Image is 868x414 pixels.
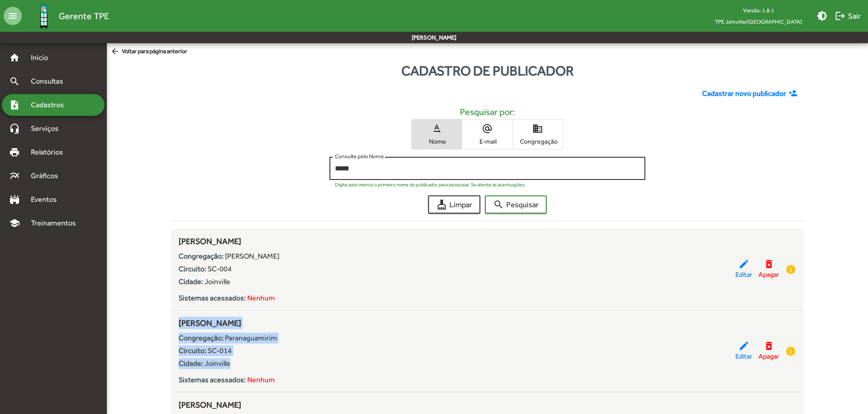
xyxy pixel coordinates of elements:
[25,218,87,229] span: Treinamentos
[25,52,61,63] span: Início
[247,375,275,384] span: Nenhum
[179,252,224,260] strong: Congregação:
[179,236,241,246] span: [PERSON_NAME]
[428,195,480,214] button: Limpar
[436,196,472,213] span: Limpar
[9,218,20,229] mat-icon: school
[225,334,277,342] span: Paranaguamirim
[738,340,749,351] mat-icon: edit
[25,170,70,181] span: Gráficos
[179,375,246,384] strong: Sistemas acessados:
[179,334,224,342] strong: Congregação:
[513,120,563,149] button: Congregação
[817,10,828,21] mat-icon: brightness_medium
[205,277,230,286] span: Joinville
[225,252,279,260] span: [PERSON_NAME]
[208,346,232,355] span: SC-014
[785,264,796,275] mat-icon: info
[412,120,462,149] button: Nome
[493,199,504,210] mat-icon: search
[532,123,543,134] mat-icon: domain
[9,147,20,158] mat-icon: print
[485,195,547,214] button: Pesquisar
[735,269,752,280] span: Editar
[22,1,109,31] a: Gerente TPE
[25,147,75,158] span: Relatórios
[785,346,796,357] mat-icon: info
[179,400,241,409] span: [PERSON_NAME]
[735,351,752,362] span: Editar
[436,199,447,210] mat-icon: cleaning_services
[179,318,241,328] span: [PERSON_NAME]
[493,196,539,213] span: Pesquisar
[431,123,442,134] mat-icon: text_rotation_none
[107,60,868,81] div: Cadastro de publicador
[788,89,800,99] mat-icon: person_add
[702,88,786,99] span: Cadastrar novo publicador
[738,259,749,269] mat-icon: edit
[208,264,232,273] span: SC-004
[29,1,59,31] img: Logo
[179,277,203,286] strong: Cidade:
[763,340,774,351] mat-icon: delete_forever
[179,346,206,355] strong: Circuito:
[179,264,206,273] strong: Circuito:
[247,294,275,302] span: Nenhum
[25,100,76,110] span: Cadastros
[414,137,459,145] span: Nome
[179,106,797,117] h5: Pesquisar por:
[708,5,809,16] div: Versão: 1.8.1
[110,47,122,57] mat-icon: arrow_back
[831,8,864,24] button: Sair
[9,76,20,87] mat-icon: search
[25,76,75,87] span: Consultas
[9,100,20,110] mat-icon: note_add
[335,182,526,187] mat-hint: Digite pelo menos o primeiro nome do publicador para pesquisar. Se atente às acentuações.
[835,8,861,24] span: Sair
[708,16,809,27] span: TPE Joinville/[GEOGRAPHIC_DATA]
[179,294,246,302] strong: Sistemas acessados:
[9,123,20,134] mat-icon: headset_mic
[205,359,230,368] span: Joinville
[110,47,187,57] span: Voltar para página anterior
[59,9,109,23] span: Gerente TPE
[179,359,203,368] strong: Cidade:
[9,194,20,205] mat-icon: stadium
[4,7,22,25] mat-icon: menu
[9,170,20,181] mat-icon: multiline_chart
[9,52,20,63] mat-icon: home
[462,120,512,149] button: E-mail
[835,10,846,21] mat-icon: logout
[763,259,774,269] mat-icon: delete_forever
[515,137,560,145] span: Congregação
[25,123,71,134] span: Serviços
[482,123,493,134] mat-icon: alternate_email
[758,269,779,280] span: Apagar
[464,137,510,145] span: E-mail
[25,194,69,205] span: Eventos
[758,351,779,362] span: Apagar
